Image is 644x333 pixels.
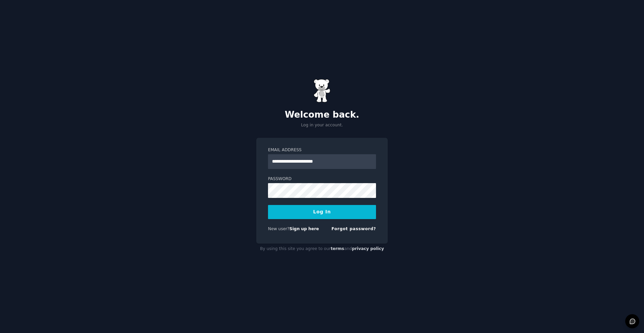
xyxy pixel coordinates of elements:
[331,246,344,251] a: terms
[268,205,376,219] button: Log In
[268,226,289,231] span: New user?
[268,147,376,153] label: Email Address
[331,226,376,231] a: Forgot password?
[289,226,319,231] a: Sign up here
[256,122,388,128] p: Log in your account.
[256,110,388,120] h2: Welcome back.
[352,246,384,251] a: privacy policy
[256,244,388,254] div: By using this site you agree to our and
[268,176,376,182] label: Password
[314,79,330,102] img: Gummy Bear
